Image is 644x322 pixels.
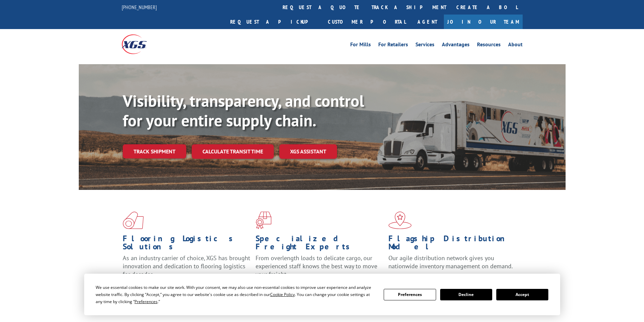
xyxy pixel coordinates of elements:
h1: Specialized Freight Experts [256,234,383,254]
h1: Flagship Distribution Model [388,234,516,254]
span: Our agile distribution network gives you nationwide inventory management on demand. [388,254,513,270]
a: Customer Portal [323,15,411,29]
span: As an industry carrier of choice, XGS has brought innovation and dedication to flooring logistics... [123,254,250,278]
button: Decline [440,289,492,300]
button: Preferences [384,289,436,300]
a: Agent [411,15,444,29]
a: For Retailers [378,42,408,49]
div: Cookie Consent Prompt [84,274,560,315]
span: Cookie Policy [270,292,295,297]
a: Request a pickup [225,15,323,29]
img: xgs-icon-focused-on-flooring-red [256,212,271,229]
a: Resources [477,42,501,49]
div: We use essential cookies to make our site work. With your consent, we may also use non-essential ... [96,284,376,305]
a: For Mills [350,42,371,49]
p: From overlength loads to delicate cargo, our experienced staff knows the best way to move your fr... [256,254,383,284]
a: Advantages [442,42,470,49]
span: Preferences [135,299,158,304]
img: xgs-icon-flagship-distribution-model-red [388,212,412,229]
a: Join Our Team [444,15,523,29]
a: Calculate transit time [192,144,274,159]
button: Accept [496,289,548,300]
h1: Flooring Logistics Solutions [123,234,251,254]
a: XGS ASSISTANT [279,144,337,159]
img: xgs-icon-total-supply-chain-intelligence-red [123,212,144,229]
a: About [508,42,523,49]
a: Services [415,42,434,49]
b: Visibility, transparency, and control for your entire supply chain. [123,90,364,131]
a: [PHONE_NUMBER] [122,4,157,10]
a: Track shipment [123,144,186,158]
